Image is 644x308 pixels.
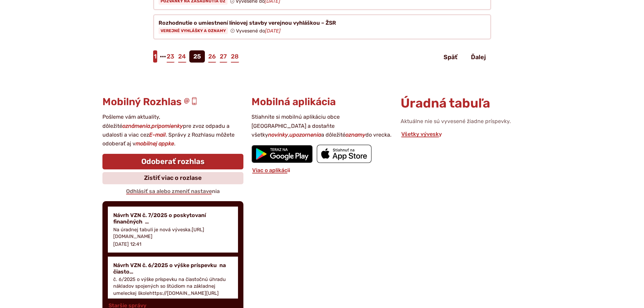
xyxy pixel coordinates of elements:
a: Zistiť viac o rozlase [102,172,243,184]
span: ··· [160,50,166,63]
a: 23 [166,50,175,63]
strong: pripomienky [151,123,183,129]
strong: oznamy [345,132,365,138]
p: [DATE] 12:40 [113,298,142,304]
a: 26 [208,50,216,63]
img: Prejsť na mobilnú aplikáciu Sekule v službe Google Play [252,145,313,163]
p: [DATE] 12:41 [113,241,141,247]
h3: Mobilný Rozhlas [102,96,243,108]
h4: Návrh VZN č. 7/2025 o poskytovaní finančných … [113,212,233,225]
a: Späť [438,51,463,63]
a: Rozhodnutie o umiestnení líniovej stavby verejnou vyhláškou – ŽSR Verejné vyhlášky a oznamy Vyves... [153,14,491,40]
span: Ďalej [471,53,486,61]
p: č. 6/2025 o výške príspevku na čiastočnú úhradu nákladov spojených so štúdiom na základnej umelec... [113,276,233,297]
span: Späť [444,53,457,61]
strong: oznámenia [122,123,150,129]
a: 1 [153,50,157,63]
p: Na úradnej tabuli je nová výveska.[URL][DOMAIN_NAME] [113,227,233,240]
strong: upozornenia [289,132,321,138]
span: 25 [189,50,205,63]
strong: mobilnej appke [136,140,174,147]
a: Odhlásiť sa alebo zmeniť nastavenia [125,188,220,194]
a: 28 [230,50,239,63]
h2: Úradná tabuľa [401,96,542,111]
a: 24 [177,50,187,63]
a: Viac o aplikácii [252,167,291,173]
strong: novinky [268,132,288,138]
p: Pošleme vám aktuality, dôležité , pre zvoz odpadu a udalosti a viac cez . Správy z Rozhlasu môžet... [102,113,243,148]
a: Odoberať rozhlas [102,154,243,169]
h3: Mobilná aplikácia [252,96,392,108]
p: Aktuálne nie sú vyvesené žiadne príspevky. [401,117,542,126]
a: Návrh VZN č. 7/2025 o poskytovaní finančných … Na úradnej tabuli je nová výveska.[URL][DOMAIN_NAM... [108,207,238,253]
img: Prejsť na mobilnú aplikáciu Sekule v App Store [317,145,372,163]
a: 27 [219,50,228,63]
p: Stiahnite si mobilnú aplikáciu obce [GEOGRAPHIC_DATA] a dostaňte všetky , a dôležité do vrecka. [252,113,392,139]
a: Všetky vývesky [401,131,443,137]
strong: E-mail [149,132,166,138]
h4: Návrh VZN č. 6/2025 o výške príspevku na čiasto… [113,262,233,275]
a: Ďalej [466,51,491,63]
